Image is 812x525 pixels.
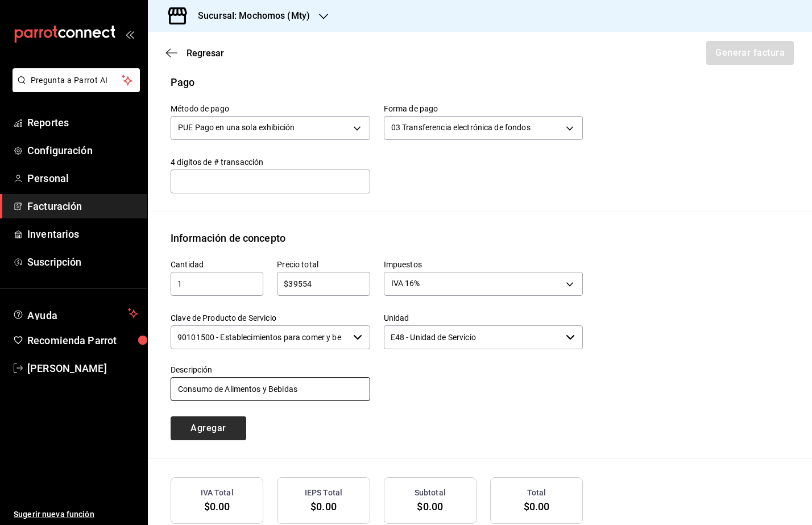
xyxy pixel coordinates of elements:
h3: IEPS Total [305,487,342,499]
label: Unidad [384,313,583,321]
span: IVA 16% [391,278,420,289]
label: Descripción [171,365,370,373]
button: Regresar [166,48,224,59]
button: Pregunta a Parrot AI [13,68,140,92]
span: 03 Transferencia electrónica de fondos [391,122,531,133]
span: Sugerir nueva función [14,509,138,520]
span: Reportes [27,115,138,130]
label: Impuestos [384,260,583,268]
label: Método de pago [171,104,370,112]
label: 4 dígitos de # transacción [171,158,370,166]
input: 250 caracteres [171,377,370,401]
h3: Subtotal [415,487,446,499]
span: Configuración [27,143,138,158]
label: Forma de pago [384,104,583,112]
span: Personal [27,171,138,186]
div: Información de concepto [171,230,285,246]
span: Regresar [187,48,224,59]
input: Elige una opción [384,325,562,349]
span: [PERSON_NAME] [27,361,138,376]
label: Precio total [277,260,370,268]
span: Recomienda Parrot [27,333,138,348]
span: Pregunta a Parrot AI [31,75,122,86]
input: Elige una opción [171,325,349,349]
span: Suscripción [27,254,138,270]
span: $0.00 [310,501,337,512]
label: Cantidad [171,260,263,268]
div: Pago [171,75,195,90]
h3: IVA Total [201,487,234,499]
input: $0.00 [277,277,370,291]
button: open_drawer_menu [125,30,134,39]
span: Inventarios [27,226,138,242]
h3: Sucursal: Mochomos (Mty) [189,9,310,23]
button: Agregar [171,416,246,440]
span: Ayuda [27,307,123,320]
span: Facturación [27,199,138,214]
a: Pregunta a Parrot AI [8,82,140,94]
span: PUE Pago en una sola exhibición [178,122,295,133]
span: $0.00 [204,501,230,512]
span: $0.00 [417,501,443,512]
span: $0.00 [524,501,550,512]
h3: Total [527,487,546,499]
label: Clave de Producto de Servicio [171,313,370,321]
